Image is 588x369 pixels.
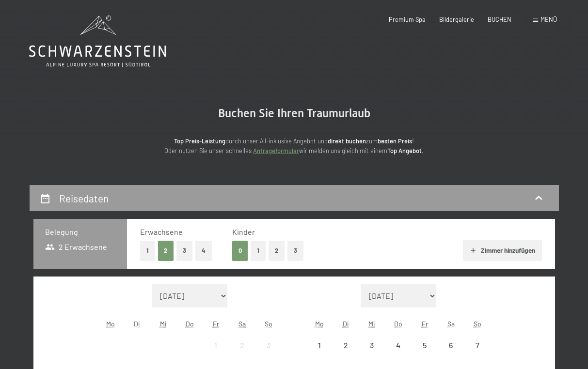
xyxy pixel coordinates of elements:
button: 4 [195,241,212,261]
div: Tue Sep 02 2025 [333,332,359,358]
span: Menü [540,15,557,23]
div: 5 [413,341,437,366]
a: BUCHEN [488,15,511,23]
div: Sat Sep 06 2025 [438,332,464,358]
div: 1 [307,341,332,366]
div: 3 [256,341,281,366]
div: 2 [230,341,254,366]
span: Erwachsene [140,227,183,236]
abbr: Sonntag [265,320,272,328]
div: 7 [465,341,489,366]
a: Anfrageformular [253,147,299,154]
div: Anreise nicht möglich [438,332,464,358]
button: 2 [158,241,174,261]
div: Anreise nicht möglich [255,332,282,358]
abbr: Dienstag [343,320,349,328]
abbr: Sonntag [474,320,481,328]
abbr: Donnerstag [394,320,402,328]
p: durch unser All-inklusive Angebot und zum ! Oder nutzen Sie unser schnelles wir melden uns gleich... [100,136,488,156]
div: Anreise nicht möglich [333,332,359,358]
button: 3 [287,241,303,261]
div: Sun Aug 03 2025 [255,332,282,358]
div: Fri Aug 01 2025 [203,332,229,358]
div: Anreise nicht möglich [385,332,412,358]
button: 0 [232,241,248,261]
h2: Reisedaten [59,192,109,204]
div: 1 [204,341,228,366]
span: 2 Erwachsene [45,242,108,252]
abbr: Freitag [213,320,219,328]
abbr: Donnerstag [186,320,194,328]
div: Anreise nicht möglich [306,332,333,358]
abbr: Freitag [422,320,428,328]
div: Wed Sep 03 2025 [359,332,385,358]
button: Zimmer hinzufügen [463,240,542,261]
div: Anreise nicht möglich [203,332,229,358]
div: Anreise nicht möglich [464,332,490,358]
span: Kinder [232,227,255,236]
abbr: Montag [315,320,324,328]
button: 1 [140,241,155,261]
span: Buchen Sie Ihren Traumurlaub [218,107,370,120]
a: Bildergalerie [439,15,474,23]
button: 2 [269,241,285,261]
strong: Top Angebot. [387,147,424,154]
abbr: Samstag [238,320,246,328]
abbr: Samstag [447,320,455,328]
div: Fri Sep 05 2025 [412,332,438,358]
strong: direkt buchen [328,137,366,145]
strong: Top Preis-Leistung [174,137,225,145]
abbr: Mittwoch [160,320,167,328]
div: 2 [334,341,358,366]
strong: besten Preis [378,137,412,145]
div: Anreise nicht möglich [229,332,255,358]
button: 1 [251,241,266,261]
abbr: Montag [106,320,115,328]
div: Sat Aug 02 2025 [229,332,255,358]
div: 4 [386,341,411,366]
h3: Belegung [45,227,116,237]
div: Sun Sep 07 2025 [464,332,490,358]
abbr: Mittwoch [368,320,375,328]
button: 3 [176,241,192,261]
div: 6 [439,341,463,366]
div: Anreise nicht möglich [359,332,385,358]
div: Mon Sep 01 2025 [306,332,333,358]
abbr: Dienstag [134,320,140,328]
div: Thu Sep 04 2025 [385,332,412,358]
div: 3 [360,341,384,366]
div: Anreise nicht möglich [412,332,438,358]
a: Premium Spa [389,15,426,23]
